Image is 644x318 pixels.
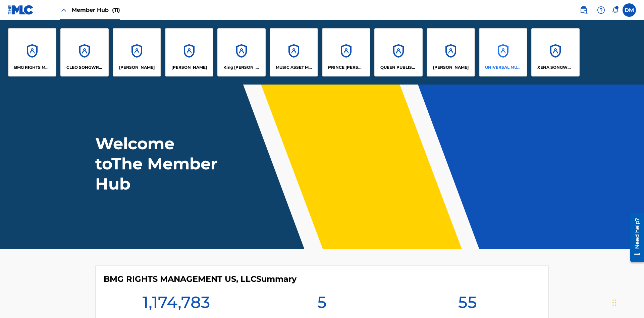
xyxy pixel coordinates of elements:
div: User Menu [623,3,636,17]
p: BMG RIGHTS MANAGEMENT US, LLC [14,64,51,70]
h1: Welcome to The Member Hub [95,134,221,194]
span: (11) [112,7,120,13]
p: King McTesterson [223,64,260,70]
a: AccountsBMG RIGHTS MANAGEMENT US, LLC [8,28,56,76]
h1: 55 [458,292,477,316]
h4: BMG RIGHTS MANAGEMENT US, LLC [104,274,297,284]
a: Accounts[PERSON_NAME] [427,28,475,76]
p: MUSIC ASSET MANAGEMENT (MAM) [276,64,312,70]
a: AccountsQUEEN PUBLISHA [374,28,423,76]
div: Drag [612,293,616,313]
a: Accounts[PERSON_NAME] [165,28,213,76]
iframe: Resource Center [625,210,644,265]
a: Accounts[PERSON_NAME] [113,28,161,76]
p: UNIVERSAL MUSIC PUB GROUP [485,64,522,70]
img: MLC Logo [8,5,34,15]
p: ELVIS COSTELLO [119,64,155,70]
div: Notifications [612,7,619,13]
img: Close [60,6,68,14]
a: AccountsUNIVERSAL MUSIC PUB GROUP [479,28,527,76]
span: Member Hub [72,6,120,14]
p: RONALD MCTESTERSON [433,64,469,70]
a: AccountsCLEO SONGWRITER [60,28,109,76]
p: QUEEN PUBLISHA [380,64,417,70]
a: AccountsXENA SONGWRITER [531,28,580,76]
iframe: Chat Widget [610,286,644,318]
h1: 1,174,783 [143,292,210,316]
p: XENA SONGWRITER [537,64,574,70]
img: help [597,6,605,14]
a: AccountsMUSIC ASSET MANAGEMENT (MAM) [270,28,318,76]
div: Help [594,3,608,17]
a: AccountsPRINCE [PERSON_NAME] [322,28,370,76]
p: CLEO SONGWRITER [66,64,103,70]
img: search [580,6,588,14]
a: Public Search [577,3,590,17]
p: EYAMA MCSINGER [171,64,207,70]
p: PRINCE MCTESTERSON [328,64,365,70]
h1: 5 [317,292,327,316]
a: AccountsKing [PERSON_NAME] [217,28,266,76]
